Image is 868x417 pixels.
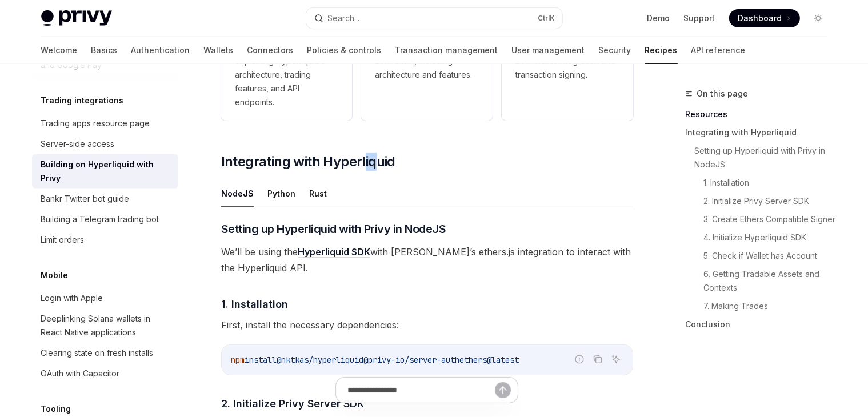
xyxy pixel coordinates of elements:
a: Bankr Twitter bot guide [32,189,178,209]
button: NodeJS [221,180,254,207]
span: Setting up Hyperliquid with Privy in NodeJS [221,221,446,237]
span: First, install the necessary dependencies: [221,317,633,333]
div: Building a Telegram trading bot [41,212,159,226]
div: Limit orders [41,233,85,247]
a: Support [684,13,715,24]
span: @privy-io/server-auth [363,355,459,365]
a: Authentication [131,37,190,64]
a: Security [599,37,631,64]
a: 3. Create Ethers Compatible Signer [704,210,837,228]
a: Integrating with Hyperliquid [686,123,837,142]
h5: Tooling [41,402,71,416]
button: Rust [309,180,327,207]
span: Integrating with Hyperliquid [221,153,395,171]
span: Official documentation explaining Hyperliquid’s architecture, trading features, and API endpoints. [235,41,339,109]
span: On this page [697,87,749,101]
a: 4. Initialize Hyperliquid SDK [704,228,837,247]
a: 6. Getting Tradable Assets and Contexts [704,265,837,297]
a: Limit orders [32,230,178,250]
a: Building on Hyperliquid with Privy [32,154,178,189]
button: Copy the contents from the code block [590,352,605,367]
a: User management [512,37,585,64]
a: Demo [647,13,670,24]
a: Policies & controls [307,37,382,64]
a: 2. Initialize Privy Server SDK [704,192,837,210]
a: 5. Check if Wallet has Account [704,247,837,265]
a: 7. Making Trades [704,297,837,315]
button: Toggle dark mode [809,9,827,27]
a: Dashboard [729,9,800,27]
div: Clearing state on fresh installs [41,346,154,360]
a: Login with Apple [32,288,178,308]
div: Building on Hyperliquid with Privy [41,158,171,185]
a: Basics [91,37,118,64]
h5: Mobile [41,268,69,282]
div: Server-side access [41,137,115,151]
a: Server-side access [32,134,178,154]
div: Trading apps resource page [41,117,150,130]
a: Connectors [247,37,294,64]
span: Ctrl K [538,14,555,23]
h5: Trading integrations [41,94,124,107]
span: @nktkas/hyperliquid [277,355,363,365]
a: Setting up Hyperliquid with Privy in NodeJS [695,142,837,174]
a: Trading apps resource page [32,113,178,134]
a: Clearing state on fresh installs [32,343,178,363]
a: API reference [691,37,746,64]
a: OAuth with Capacitor [32,363,178,384]
a: Recipes [645,37,678,64]
button: Ask AI [609,352,623,367]
a: Welcome [41,37,78,64]
button: Report incorrect code [572,352,587,367]
div: Deeplinking Solana wallets in React Native applications [41,312,171,339]
button: Search...CtrlK [306,8,562,29]
button: Python [267,180,295,207]
span: install [245,355,277,365]
span: ethers@latest [459,355,519,365]
a: Resources [686,105,837,123]
span: 1. Installation [221,296,288,312]
span: npm [231,355,245,365]
div: OAuth with Capacitor [41,367,120,380]
a: Building a Telegram trading bot [32,209,178,230]
span: We’ll be using the with [PERSON_NAME]’s ethers.js integration to interact with the Hyperliquid API. [221,244,633,276]
a: Hyperliquid SDK [298,246,370,258]
a: Conclusion [686,315,837,334]
div: Search... [328,11,360,25]
a: Wallets [204,37,234,64]
a: Transaction management [395,37,498,64]
div: Bankr Twitter bot guide [41,192,130,206]
div: Login with Apple [41,291,103,305]
img: light logo [41,10,112,26]
a: 1. Installation [704,174,837,192]
a: Deeplinking Solana wallets in React Native applications [32,308,178,343]
button: Send message [495,382,511,398]
span: Dashboard [738,13,782,24]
